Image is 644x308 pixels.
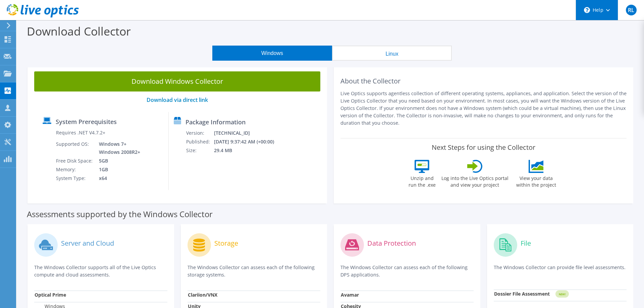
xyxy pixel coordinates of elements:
td: x64 [94,174,142,183]
strong: Dossier File Assessment [494,291,550,297]
p: The Windows Collector can assess each of the following DPS applications. [340,264,474,279]
td: Published: [186,137,214,146]
td: Supported OS: [56,140,94,157]
td: System Type: [56,174,94,183]
label: System Prerequisites [56,118,117,125]
a: Download via direct link [147,96,208,104]
button: Windows [212,46,332,61]
label: View your data within the project [512,173,560,188]
span: RL [626,5,637,15]
label: Assessments supported by the Windows Collector [27,211,213,218]
td: 5GB [94,157,142,165]
label: Storage [214,240,238,247]
svg: \n [584,7,590,13]
p: The Windows Collector supports all of the Live Optics compute and cloud assessments. [34,264,167,279]
td: Version: [186,129,214,137]
td: Windows 7+ Windows 2008R2+ [94,140,142,157]
label: Unzip and run the .exe [407,173,438,188]
button: Linux [332,46,452,61]
a: Download Windows Collector [34,71,320,91]
label: Package Information [185,119,246,125]
td: [DATE] 9:37:42 AM (+00:00) [214,137,283,146]
td: [TECHNICAL_ID] [214,129,283,137]
strong: Avamar [341,292,359,298]
p: The Windows Collector can assess each of the following storage systems. [187,264,321,279]
label: File [521,240,531,247]
label: Server and Cloud [61,240,114,247]
label: Next Steps for using the Collector [432,143,535,151]
td: 29.4 MB [214,146,283,155]
label: Data Protection [367,240,416,247]
label: Log into the Live Optics portal and view your project [441,173,509,188]
td: 1GB [94,165,142,174]
label: Requires .NET V4.7.2+ [56,129,105,136]
strong: Clariion/VNX [188,292,217,298]
tspan: NEW! [558,292,565,296]
td: Size: [186,146,214,155]
strong: Optical Prime [35,292,66,298]
td: Memory: [56,165,94,174]
p: Live Optics supports agentless collection of different operating systems, appliances, and applica... [340,90,627,127]
label: Download Collector [27,23,131,39]
p: The Windows Collector can provide file level assessments. [494,264,627,278]
td: Free Disk Space: [56,157,94,165]
h2: About the Collector [340,77,627,85]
